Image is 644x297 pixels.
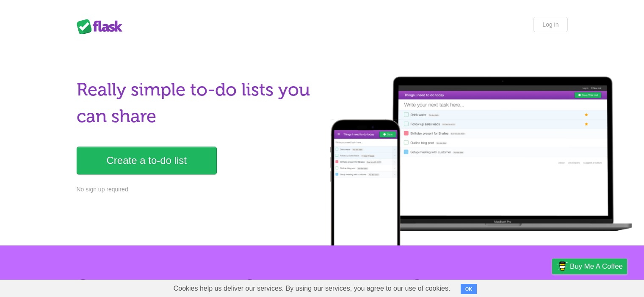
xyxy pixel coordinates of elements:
[533,17,567,32] a: Log in
[77,76,317,130] h1: Really simple to-do lists you can share
[570,259,623,274] span: Buy me a coffee
[552,259,627,274] a: Buy me a coffee
[461,284,477,294] button: OK
[77,279,233,291] h2: No sign up. Nothing to install.
[77,147,217,174] a: Create a to-do list
[77,185,317,194] p: No sign up required
[243,279,400,291] h2: Share lists with ease.
[77,19,127,34] div: Flask Lists
[556,259,568,273] img: Buy me a coffee
[411,279,567,291] h2: Access from any device.
[165,280,459,297] span: Cookies help us deliver our services. By using our services, you agree to our use of cookies.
